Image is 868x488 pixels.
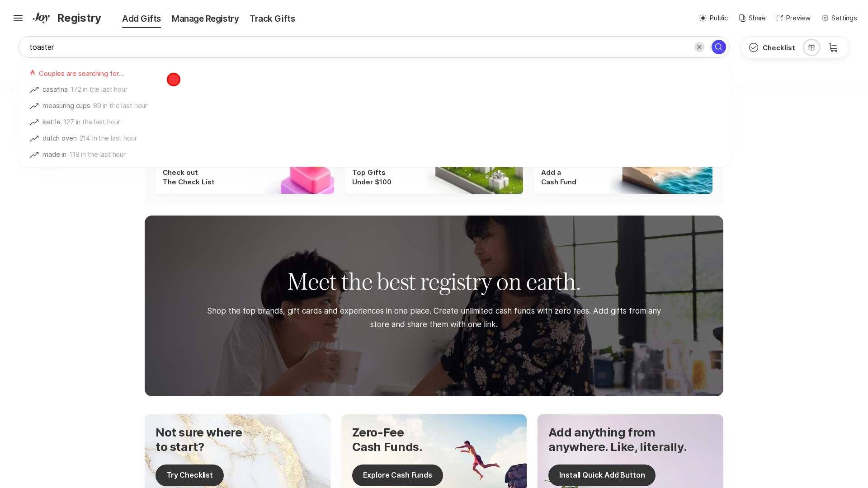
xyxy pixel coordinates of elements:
[786,13,811,23] p: Preview
[712,40,726,54] button: Search for
[777,13,811,23] button: Preview
[42,84,68,95] p: casafina
[541,168,576,187] span: Add a Cash Fund
[352,465,443,486] button: Explore Cash Funds
[93,101,147,112] p: 89 in the last hour
[699,13,728,23] button: Public
[288,266,581,297] h1: Meet the best registry on earth.
[163,168,215,187] span: Check out The Check List
[166,13,244,25] div: Manage Registry
[156,465,224,486] button: Try Checklist
[352,168,392,187] span: Top Gifts Under $100
[741,37,802,58] button: Checklist
[57,10,101,26] span: Registry
[244,13,300,25] div: Track Gifts
[831,13,857,23] p: Settings
[821,13,857,23] button: Settings
[709,13,728,23] p: Public
[739,13,766,23] button: Share
[694,42,704,52] button: Clear search
[352,425,443,453] p: Zero-Fee Cash Funds.
[69,150,126,160] p: 118 in the last hour
[39,69,124,78] p: Couples are searching for…
[63,117,120,128] p: 127 in the last hour
[42,150,66,160] p: made in
[71,84,127,95] p: 172 in the last hour
[18,36,730,58] input: Search brands, products, or paste a URL
[42,101,90,112] p: measuring cups
[156,425,242,453] p: Not sure where to start?
[548,465,656,486] button: Install Quick Add Button
[749,13,766,23] p: Share
[199,304,669,332] div: Shop the top brands, gift cards and experiences in one place. Create unlimited cash funds with ze...
[80,133,137,144] p: 214 in the last hour
[42,117,61,128] p: kettle
[104,13,166,25] div: Add Gifts
[42,133,77,144] p: dutch oven
[548,425,687,453] p: Add anything from anywhere. Like, literally.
